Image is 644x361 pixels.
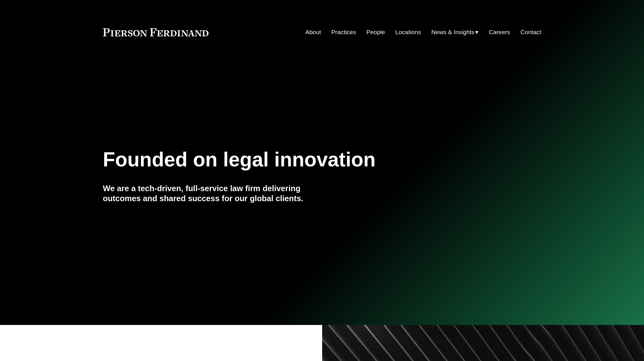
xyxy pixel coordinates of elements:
[489,26,510,38] a: Careers
[103,183,322,204] h4: We are a tech-driven, full-service law firm delivering outcomes and shared success for our global...
[331,26,356,38] a: Practices
[103,148,468,171] h1: Founded on legal innovation
[395,26,421,38] a: Locations
[431,27,475,38] span: News & Insights
[431,26,479,38] a: folder dropdown
[305,26,321,38] a: About
[366,26,385,38] a: People
[520,26,541,38] a: Contact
